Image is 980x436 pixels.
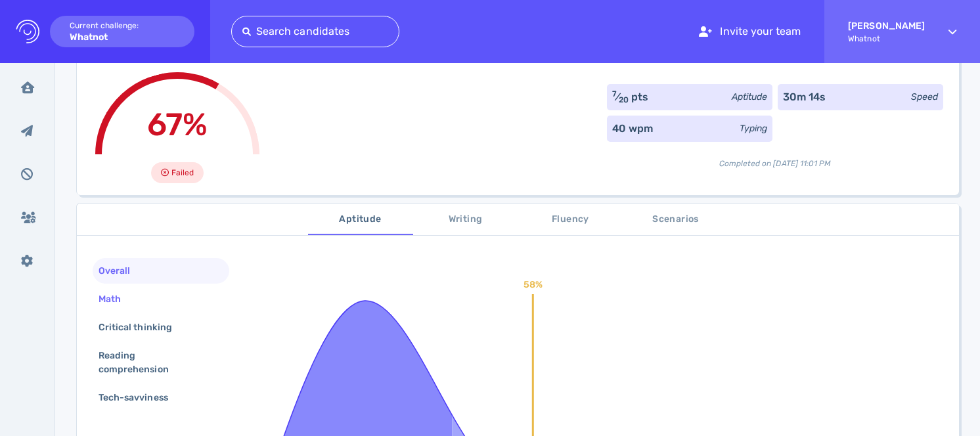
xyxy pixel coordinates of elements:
strong: [PERSON_NAME] [848,20,925,32]
div: Typing [740,121,767,135]
div: 40 wpm [612,121,653,137]
span: Fluency [526,211,615,228]
div: 30m 14s [783,89,826,105]
div: Math [96,290,137,309]
sup: 7 [612,89,617,98]
text: 58% [523,279,543,290]
span: Aptitude [316,211,405,228]
span: 67% [147,106,208,143]
div: Tech-savviness [96,388,184,407]
span: Whatnot [848,34,925,43]
div: Overall [96,261,146,280]
span: Scenarios [631,211,721,228]
span: Writing [421,211,510,228]
div: Reading comprehension [96,346,215,379]
sub: 20 [619,95,629,104]
div: Speed [911,90,938,104]
div: Completed on [DATE] 11:01 PM [607,147,943,169]
div: Critical thinking [96,318,188,337]
span: Failed [171,165,194,181]
div: Aptitude [732,90,767,104]
div: ⁄ pts [612,89,648,105]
